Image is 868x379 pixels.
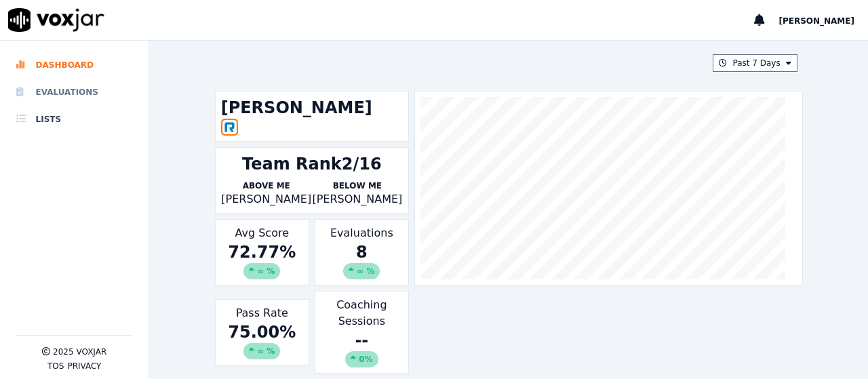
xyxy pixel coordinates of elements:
h1: [PERSON_NAME] [221,97,403,119]
div: Pass Rate [215,299,309,365]
p: Above Me [221,180,312,191]
a: Evaluations [16,79,132,106]
p: [PERSON_NAME] [312,191,403,207]
div: 8 [321,241,403,279]
div: Coaching Sessions [315,291,409,374]
div: Evaluations [315,219,409,285]
div: 0% [345,351,378,367]
div: ∞ % [243,343,280,359]
p: 2025 Voxjar [53,346,106,357]
div: Team Rank 2/16 [242,153,382,175]
span: [PERSON_NAME] [778,16,854,26]
a: Dashboard [16,52,132,79]
div: ∞ % [243,263,280,279]
div: -- [321,330,403,367]
p: [PERSON_NAME] [221,191,312,207]
a: Lists [16,106,132,133]
button: [PERSON_NAME] [778,12,868,28]
button: Privacy [67,361,101,372]
button: TOS [47,361,64,372]
button: Past 7 Days [713,54,797,72]
img: voxjar logo [8,8,104,32]
div: Avg Score [215,219,309,285]
p: Below Me [312,180,403,191]
div: ∞ % [343,263,380,279]
img: RINGCENTRAL_OFFICE_icon [221,119,238,136]
div: 75.00 % [221,321,303,359]
div: 72.77 % [221,241,303,279]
